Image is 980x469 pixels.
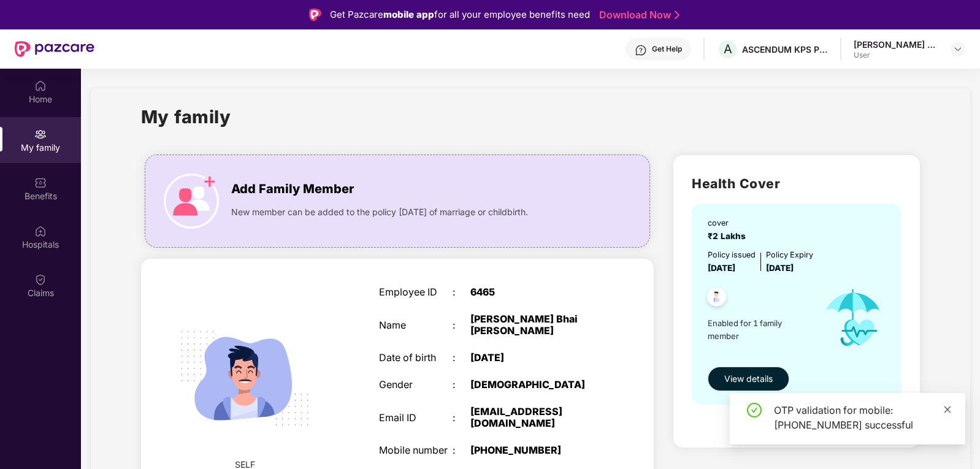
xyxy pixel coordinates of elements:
img: svg+xml;base64,PHN2ZyBpZD0iSG9zcGl0YWxzIiB4bWxucz0iaHR0cDovL3d3dy53My5vcmcvMjAwMC9zdmciIHdpZHRoPS... [34,225,47,237]
div: [DEMOGRAPHIC_DATA] [470,379,599,391]
button: View details [708,367,789,391]
div: : [453,412,471,424]
img: Logo [309,9,321,21]
span: Enabled for 1 family member [708,317,813,342]
img: icon [164,173,219,229]
span: check-circle [747,403,762,418]
strong: mobile app [383,9,434,20]
img: svg+xml;base64,PHN2ZyB3aWR0aD0iMjAiIGhlaWdodD0iMjAiIHZpZXdCb3g9IjAgMCAyMCAyMCIgZmlsbD0ibm9uZSIgeG... [34,128,47,140]
span: ₹2 Lakhs [708,231,751,241]
a: Download Now [599,9,676,21]
img: Stroke [675,9,679,21]
div: : [453,444,471,456]
div: : [453,319,471,331]
img: New Pazcare Logo [15,41,94,57]
span: Add Family Member [231,180,354,199]
div: Name [379,319,452,331]
div: Policy Expiry [766,249,813,261]
div: cover [708,217,751,229]
span: [DATE] [766,263,794,273]
img: svg+xml;base64,PHN2ZyB4bWxucz0iaHR0cDovL3d3dy53My5vcmcvMjAwMC9zdmciIHdpZHRoPSIyMjQiIGhlaWdodD0iMT... [165,299,324,458]
div: [PERSON_NAME] Bhai [PERSON_NAME] [470,313,599,337]
div: Get Help [652,44,682,54]
div: Get Pazcare for all your employee benefits need [330,7,590,22]
div: Gender [379,379,452,391]
div: : [453,352,471,364]
span: A [724,42,732,56]
span: close [943,405,952,414]
img: svg+xml;base64,PHN2ZyBpZD0iQ2xhaW0iIHhtbG5zPSJodHRwOi8vd3d3LnczLm9yZy8yMDAwL3N2ZyIgd2lkdGg9IjIwIi... [34,273,47,286]
img: svg+xml;base64,PHN2ZyB4bWxucz0iaHR0cDovL3d3dy53My5vcmcvMjAwMC9zdmciIHdpZHRoPSI0OC45NDMiIGhlaWdodD... [702,284,732,314]
img: svg+xml;base64,PHN2ZyBpZD0iSG9tZSIgeG1sbnM9Imh0dHA6Ly93d3cudzMub3JnLzIwMDAvc3ZnIiB3aWR0aD0iMjAiIG... [34,80,47,92]
div: Date of birth [379,352,452,364]
div: 6465 [470,286,599,298]
h1: My family [141,103,231,131]
div: Email ID [379,412,452,424]
div: : [453,286,471,298]
span: New member can be added to the policy [DATE] of marriage or childbirth. [231,205,528,219]
img: svg+xml;base64,PHN2ZyBpZD0iRHJvcGRvd24tMzJ4MzIiIHhtbG5zPSJodHRwOi8vd3d3LnczLm9yZy8yMDAwL3N2ZyIgd2... [953,44,963,54]
h2: Health Cover [692,173,902,194]
div: OTP validation for mobile: [PHONE_NUMBER] successful [774,403,951,432]
div: Policy issued [708,249,756,261]
img: svg+xml;base64,PHN2ZyBpZD0iSGVscC0zMngzMiIgeG1sbnM9Imh0dHA6Ly93d3cudzMub3JnLzIwMDAvc3ZnIiB3aWR0aD... [635,44,647,56]
span: View details [724,372,773,386]
img: icon [813,275,893,361]
div: User [854,50,940,60]
img: svg+xml;base64,PHN2ZyBpZD0iQmVuZWZpdHMiIHhtbG5zPSJodHRwOi8vd3d3LnczLm9yZy8yMDAwL3N2ZyIgd2lkdGg9Ij... [34,177,47,189]
div: [EMAIL_ADDRESS][DOMAIN_NAME] [470,406,599,429]
div: [PERSON_NAME] Bhai [PERSON_NAME] [854,39,940,50]
span: [DATE] [708,263,735,273]
div: [DATE] [470,352,599,364]
div: ASCENDUM KPS PRIVATE LIMITED [742,44,828,55]
div: Mobile number [379,444,452,456]
div: Employee ID [379,286,452,298]
div: [PHONE_NUMBER] [470,444,599,456]
div: : [453,379,471,391]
